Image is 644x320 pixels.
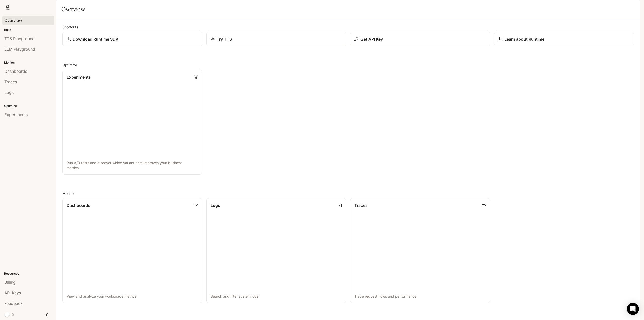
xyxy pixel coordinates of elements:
[494,32,634,46] a: Learn about Runtime
[61,4,85,14] h1: Overview
[360,36,383,42] p: Get API Key
[504,36,544,42] p: Learn about Runtime
[67,160,198,170] p: Run A/B tests and discover which variant best improves your business metrics
[206,198,346,303] a: LogsSearch and filter system logs
[62,24,634,30] h2: Shortcuts
[62,198,202,303] a: DashboardsView and analyze your workspace metrics
[350,198,490,303] a: TracesTrace request flows and performance
[211,202,220,208] p: Logs
[62,70,202,175] a: ExperimentsRun A/B tests and discover which variant best improves your business metrics
[354,202,368,208] p: Traces
[67,202,90,208] p: Dashboards
[62,62,634,68] h2: Optimize
[206,32,346,46] a: Try TTS
[211,294,342,299] p: Search and filter system logs
[73,36,118,42] p: Download Runtime SDK
[67,294,198,299] p: View and analyze your workspace metrics
[62,191,634,196] h2: Monitor
[67,74,91,80] p: Experiments
[627,303,639,315] div: Open Intercom Messenger
[350,32,490,46] button: Get API Key
[217,36,232,42] p: Try TTS
[62,32,202,46] a: Download Runtime SDK
[354,294,486,299] p: Trace request flows and performance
